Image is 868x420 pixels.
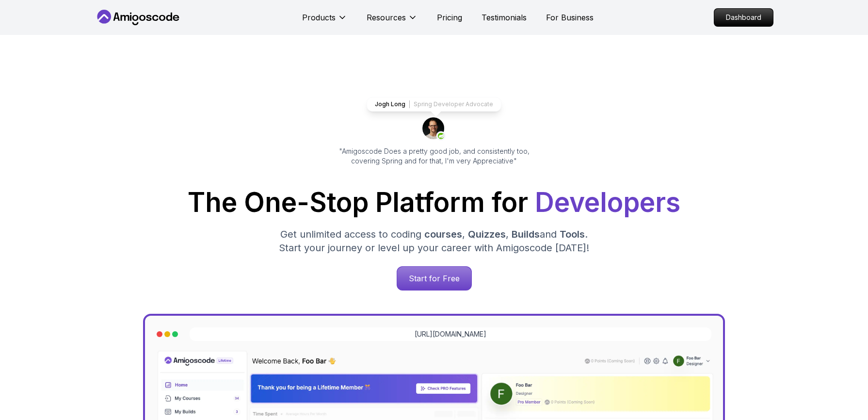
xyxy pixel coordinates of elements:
img: josh long [422,117,446,141]
a: For Business [546,12,594,23]
p: Spring Developer Advocate [414,100,493,108]
span: Developers [535,186,680,218]
span: Quizzes [468,228,506,240]
a: Start for Free [397,266,472,291]
a: Pricing [437,12,462,23]
span: courses [424,228,462,240]
h1: The One-Stop Platform for [102,189,766,216]
button: Resources [367,12,418,31]
a: Testimonials [482,12,527,23]
span: Builds [512,228,540,240]
a: Dashboard [714,8,773,27]
p: Jogh Long [375,100,405,108]
span: Tools [560,228,585,240]
p: Get unlimited access to coding , , and . Start your journey or level up your career with Amigosco... [271,227,597,255]
p: Start for Free [397,267,471,290]
p: Products [302,12,336,23]
p: Resources [367,12,406,23]
p: Dashboard [714,9,773,26]
p: "Amigoscode Does a pretty good job, and consistently too, covering Spring and for that, I'm very ... [325,146,543,166]
a: [URL][DOMAIN_NAME] [415,329,486,339]
button: Products [302,12,347,31]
